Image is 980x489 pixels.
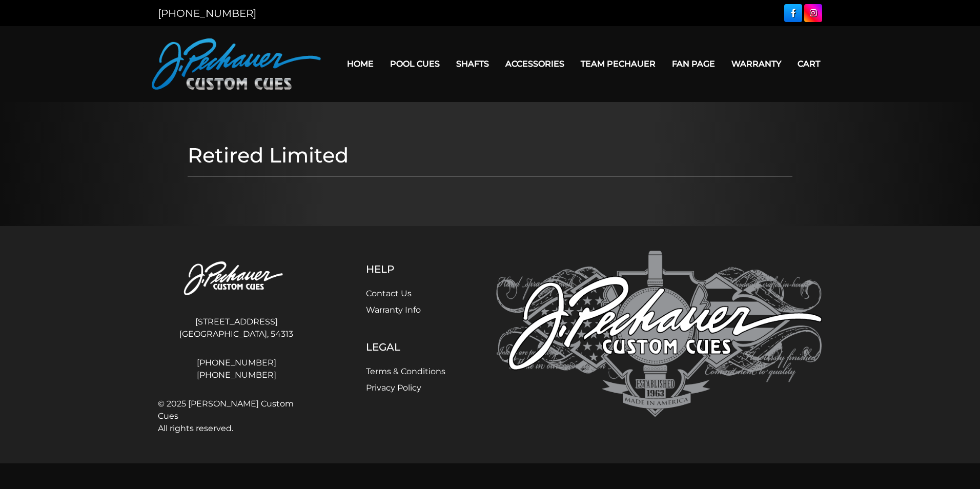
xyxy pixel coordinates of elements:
[448,51,497,77] a: Shafts
[789,51,828,77] a: Cart
[496,251,822,417] img: Pechauer Custom Cues
[664,51,723,77] a: Fan Page
[158,398,315,435] span: © 2025 [PERSON_NAME] Custom Cues All rights reserved.
[366,383,421,393] a: Privacy Policy
[158,357,315,369] a: [PHONE_NUMBER]
[158,369,315,381] a: [PHONE_NUMBER]
[158,7,256,19] a: [PHONE_NUMBER]
[339,51,382,77] a: Home
[366,305,421,315] a: Warranty Info
[366,289,412,298] a: Contact Us
[366,341,445,353] h5: Legal
[366,263,445,275] h5: Help
[152,38,321,90] img: Pechauer Custom Cues
[158,312,315,344] address: [STREET_ADDRESS] [GEOGRAPHIC_DATA], 54313
[366,366,445,376] a: Terms & Conditions
[573,51,664,77] a: Team Pechauer
[723,51,789,77] a: Warranty
[188,143,792,168] h1: Retired Limited
[158,251,315,308] img: Pechauer Custom Cues
[497,51,573,77] a: Accessories
[382,51,448,77] a: Pool Cues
